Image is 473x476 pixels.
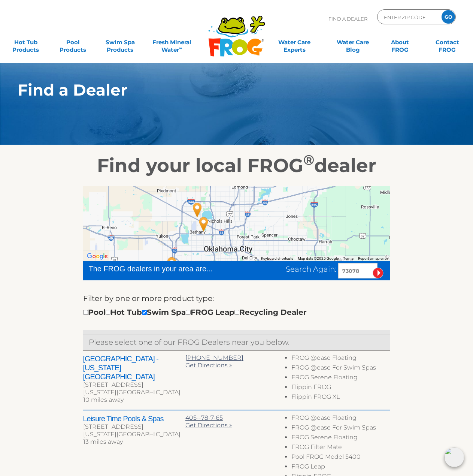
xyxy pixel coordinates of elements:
[429,35,466,50] a: ContactFROG
[83,396,124,403] span: 10 miles away
[55,35,91,50] a: PoolProducts
[291,374,390,383] li: FROG Serene Floating
[291,393,390,403] li: Flippin FROG XL
[382,35,418,50] a: AboutFROG
[83,306,307,318] div: Pool Hot Tub Swim Spa FROG Leap Recycling Dealer
[291,354,390,364] li: FROG @ease Floating
[265,35,324,50] a: Water CareExperts
[83,431,185,438] div: [US_STATE][GEOGRAPHIC_DATA]
[335,35,372,50] a: Water CareBlog
[373,268,383,278] input: Submit
[83,414,185,423] h2: Leisure Time Pools & Spas
[442,10,455,24] input: GO
[179,45,182,51] sup: ∞
[291,463,390,473] li: FROG Leap
[83,354,185,381] h2: [GEOGRAPHIC_DATA] - [US_STATE][GEOGRAPHIC_DATA]
[286,265,336,274] span: Search Again:
[291,443,390,453] li: FROG Filter Mate
[83,389,185,396] div: [US_STATE][GEOGRAPHIC_DATA]
[298,256,339,260] span: Map data ©2025 Google
[261,256,293,261] button: Keyboard shortcuts
[85,251,110,261] img: Google
[328,9,367,28] p: Find A Dealer
[89,336,385,348] p: Please select one of our FROG Dealers near you below.
[358,256,388,260] a: Report a map error
[6,154,467,177] h2: Find your local FROG dealer
[291,383,390,393] li: Flippin FROG
[83,423,185,431] div: [STREET_ADDRESS]
[303,151,314,168] sup: ®
[185,362,232,369] a: Get Directions »
[226,258,243,278] div: Leisure Time Pools & Spas - South - 24 miles away.
[7,35,44,50] a: Hot TubProducts
[85,251,110,261] a: Open this area in Google Maps (opens a new window)
[83,381,185,389] div: [STREET_ADDRESS]
[291,434,390,443] li: FROG Serene Floating
[343,256,354,260] a: Terms (opens in new tab)
[185,354,243,361] a: [PHONE_NUMBER]
[383,12,434,22] input: Zip Code Form
[18,81,421,99] h1: Find a Dealer
[291,414,390,424] li: FROG @ease Floating
[185,422,232,429] a: Get Directions »
[102,35,139,50] a: Swim SpaProducts
[149,35,194,50] a: Fresh MineralWater∞
[189,200,206,220] div: Aqua Haven - Oklahoma City - 10 miles away.
[291,453,390,463] li: Pool FROG Model 5400
[83,292,214,304] label: Filter by one or more product type:
[195,214,212,234] div: Leisure Time Pools & Spas - 13 miles away.
[163,254,181,274] div: Leslie's Poolmart, Inc. # 1072 - 19 miles away.
[185,414,223,421] a: 405--78-7-65
[83,438,123,445] span: 13 miles away
[291,364,390,374] li: FROG @ease For Swim Spas
[89,263,240,274] div: The FROG dealers in your area are...
[445,448,464,467] img: openIcon
[291,424,390,434] li: FROG @ease For Swim Spas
